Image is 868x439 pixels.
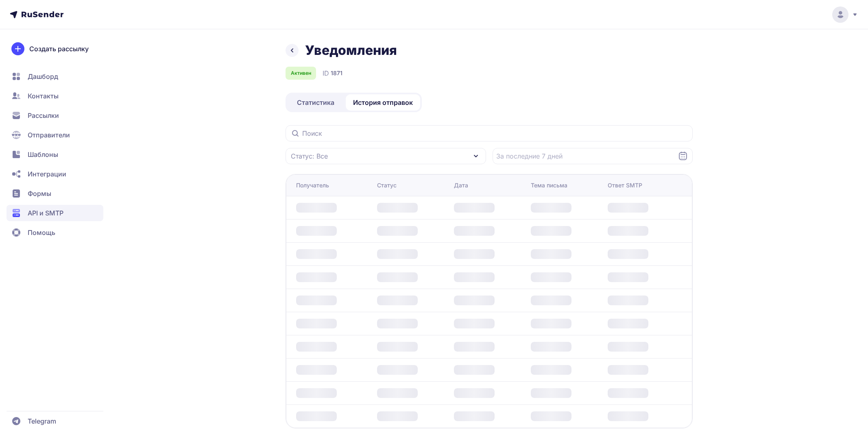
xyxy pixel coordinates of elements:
[28,208,63,218] span: API и SMTP
[28,91,59,101] span: Контакты
[296,181,329,189] div: Получатель
[286,125,693,141] input: Поиск
[291,151,328,161] span: Статус: Все
[28,228,55,237] span: Помощь
[608,181,642,189] div: Ответ SMTP
[28,150,58,159] span: Шаблоны
[28,111,59,120] span: Рассылки
[353,98,413,107] span: История отправок
[29,44,89,54] span: Создать рассылку
[7,413,103,429] a: Telegram
[28,72,58,81] span: Дашборд
[291,70,311,76] span: Активен
[305,42,397,59] h1: Уведомления
[531,181,567,189] div: Тема письма
[28,169,66,179] span: Интеграции
[323,68,342,78] div: ID
[28,416,56,426] span: Telegram
[287,94,344,111] a: Статистика
[28,189,51,198] span: Формы
[454,181,468,189] div: Дата
[28,130,70,140] span: Отправители
[331,69,342,77] span: 1871
[346,94,420,111] a: История отправок
[297,98,334,107] span: Статистика
[493,148,693,164] input: Datepicker input
[377,181,397,189] div: Статус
